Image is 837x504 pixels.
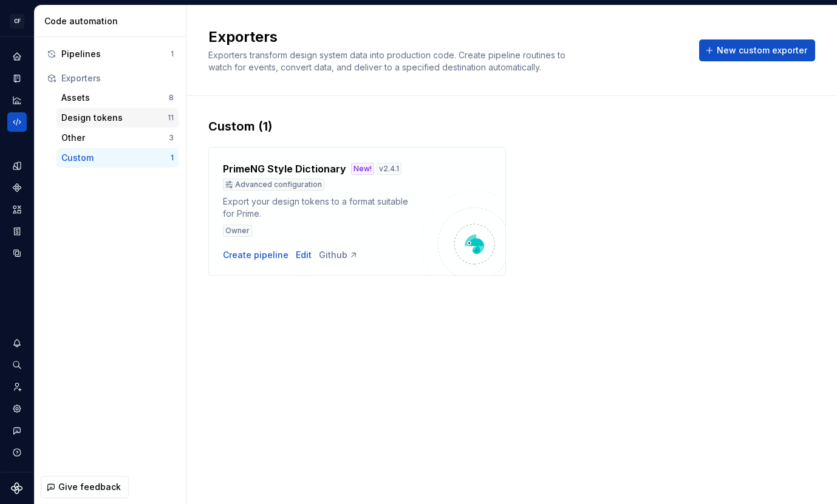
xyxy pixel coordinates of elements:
[223,179,324,191] div: Advanced configuration
[61,112,168,124] div: Design tokens
[208,27,685,47] h2: Exporters
[223,162,346,176] h4: PrimeNG Style Dictionary
[7,243,27,263] a: Data sources
[7,69,27,88] a: Documentation
[171,153,174,163] div: 1
[699,39,815,61] button: New custom exporter
[223,225,252,237] div: Owner
[61,132,169,144] div: Other
[169,133,174,143] div: 3
[169,93,174,103] div: 8
[56,88,179,107] button: Assets8
[2,8,32,34] button: CF
[11,482,23,494] svg: Supernova Logo
[208,118,815,135] div: Custom (1)
[56,128,179,148] button: Other3
[717,44,807,56] span: New custom exporter
[61,152,171,164] div: Custom
[223,249,289,261] button: Create pipeline
[41,476,129,498] button: Give feedback
[61,48,171,60] div: Pipelines
[319,249,358,261] a: Github
[7,90,27,110] a: Analytics
[377,163,401,175] div: v 2.4.1
[7,200,27,219] a: Assets
[7,47,27,66] a: Home
[61,92,169,104] div: Assets
[7,421,27,440] button: Contact support
[7,178,27,197] a: Components
[61,72,174,84] div: Exporters
[42,44,179,64] button: Pipelines1
[56,108,179,128] button: Design tokens11
[7,156,27,175] a: Design tokens
[7,222,27,241] a: Storybook stories
[208,50,568,72] span: Exporters transform design system data into production code. Create pipeline routines to watch fo...
[44,15,181,27] div: Code automation
[58,481,121,493] span: Give feedback
[168,113,174,123] div: 11
[296,249,312,261] a: Edit
[7,333,27,353] button: Notifications
[7,355,27,375] button: Search ⌘K
[56,148,179,168] button: Custom1
[7,112,27,132] a: Code automation
[7,399,27,418] a: Settings
[10,14,24,29] div: CF
[223,196,421,220] div: Export your design tokens to a format suitable for Prime.
[171,49,174,59] div: 1
[351,163,374,175] div: New!
[7,377,27,397] a: Invite team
